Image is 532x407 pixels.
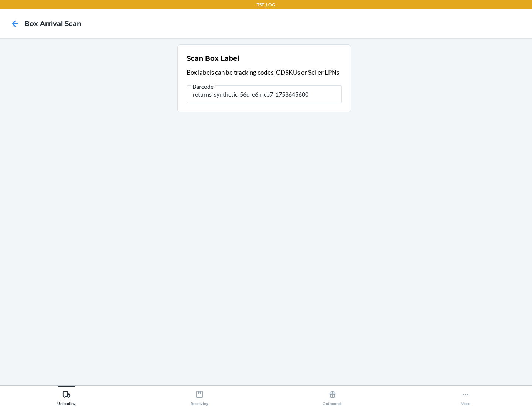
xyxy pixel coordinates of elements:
div: More [461,387,470,406]
div: Outbounds [323,387,342,406]
p: Box labels can be tracking codes, CDSKUs or Seller LPNs [187,68,342,77]
button: Outbounds [266,386,399,406]
p: TST_LOG [257,1,275,8]
span: Barcode [191,83,215,90]
div: Unloading [57,387,76,406]
button: Receiving [133,386,266,406]
button: More [399,386,532,406]
h2: Scan Box Label [187,54,239,63]
h4: Box Arrival Scan [24,19,81,28]
input: Barcode [187,85,342,103]
div: Receiving [191,387,208,406]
